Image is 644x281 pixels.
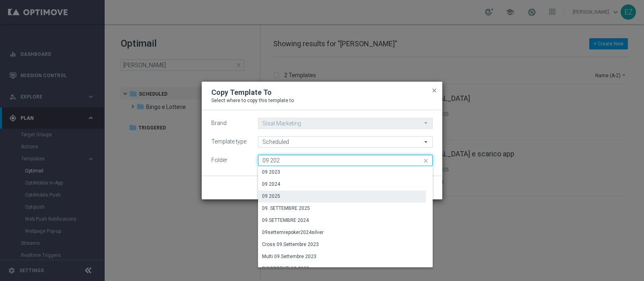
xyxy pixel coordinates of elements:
div: Press SPACE to select this row. [258,203,426,215]
div: Press SPACE to select this row. [258,178,426,191]
div: Multi 09.Settembre 2023 [262,253,316,260]
div: Press SPACE to select this row. [258,227,426,239]
input: Quick find [258,155,433,166]
p: Select where to copy this template to [211,97,433,104]
div: 09 2024 [262,180,280,188]
div: 09.SETTEMBRE 2024 [262,217,309,224]
div: Press SPACE to select this row. [258,239,426,251]
div: RICORRENTI 09 2023 [262,265,309,272]
label: Folder [211,157,227,164]
div: Cross 09.Settembre 2023 [262,241,319,248]
div: Press SPACE to select this row. [258,166,426,178]
div: 09. SETTEMBRE 2025 [262,205,310,212]
h2: Copy Template To [211,88,272,97]
i: arrow_drop_down [422,137,430,147]
div: Press SPACE to select this row. [258,215,426,227]
div: Press SPACE to select this row. [258,251,426,263]
span: close [431,87,438,94]
div: 09 2025 [262,193,280,200]
label: Brand [211,120,227,127]
div: 09settemrepoker2024silver [262,229,324,236]
div: Press SPACE to select this row. [258,263,426,275]
i: close [422,155,430,166]
div: 09 2023 [262,168,280,176]
i: arrow_drop_down [422,118,430,128]
label: Template type [211,138,246,145]
div: Press SPACE to select this row. [258,191,426,203]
